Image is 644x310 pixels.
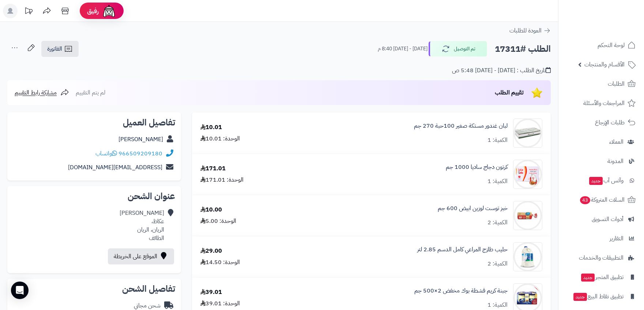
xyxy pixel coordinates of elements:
span: التطبيقات والخدمات [579,253,624,263]
span: العملاء [609,137,624,147]
span: العودة للطلبات [509,26,542,35]
span: تطبيق المتجر [580,272,624,282]
span: لوحة التحكم [598,40,625,50]
a: السلات المتروكة43 [563,191,640,209]
span: رفيق [87,7,99,15]
span: لم يتم التقييم [76,88,105,97]
div: الكمية: 1 [487,136,508,144]
a: لوحة التحكم [563,36,640,54]
div: الوحدة: 5.00 [200,217,236,225]
a: العودة للطلبات [509,26,551,35]
span: التقارير [610,233,624,244]
a: طلبات الإرجاع [563,114,640,131]
span: الفاتورة [47,44,62,53]
span: تقييم الطلب [495,88,524,97]
div: 171.01 [200,164,226,173]
div: الوحدة: 14.50 [200,258,240,267]
span: المدونة [607,156,624,166]
span: 43 [580,196,590,204]
span: طلبات الإرجاع [595,117,625,128]
img: logo-2.png [594,20,637,35]
a: لبان غندور مستكة صغير 100حبة 270 جم [414,122,508,130]
a: الموقع على الخريطة [108,248,174,264]
a: خبز توست لوزين ابيض 600 جم [438,204,508,213]
a: الطلبات [563,75,640,93]
a: العملاء [563,133,640,151]
div: [PERSON_NAME] عكاظ، الريان، الريان الطائف [120,209,164,242]
a: المراجعات والأسئلة [563,94,640,112]
a: حليب طازج المراعي كامل الدسم 2.85 لتر [417,245,508,254]
img: 1664631413-8ba98025-ed0b-4607-97a9-9f2adb2e6b65.__CR0,0,600,600_PT0_SX300_V1___-90x90.jpg [513,119,542,148]
a: كرتون دجاج ساديا 1000 جم [446,163,508,171]
a: التقارير [563,230,640,247]
div: الكمية: 2 [487,218,508,227]
img: ai-face.png [102,4,116,18]
a: جبنة كريم قشطة بوك مخفض 2×500 جم [414,287,508,295]
span: المراجعات والأسئلة [583,98,625,108]
a: تطبيق نقاط البيعجديد [563,288,640,305]
div: الكمية: 2 [487,260,508,268]
img: 1346161d17c4fed3312b52129efa6e1b84aa-90x90.jpg [513,201,542,230]
span: السلات المتروكة [579,195,625,205]
span: أدوات التسويق [592,214,624,224]
a: الفاتورة [41,41,79,57]
div: الكمية: 1 [487,301,508,309]
div: 10.01 [200,123,222,132]
a: وآتس آبجديد [563,172,640,189]
a: التطبيقات والخدمات [563,249,640,267]
span: جديد [589,177,603,185]
img: 231687683956884d204b15f120a616788953-90x90.jpg [513,242,542,271]
h2: تفاصيل العميل [13,118,175,127]
a: [PERSON_NAME] [118,135,163,144]
a: مشاركة رابط التقييم [15,88,69,97]
a: 966509209180 [118,149,162,158]
span: تطبيق نقاط البيع [573,291,624,302]
div: 10.00 [200,206,222,214]
div: الوحدة: 171.01 [200,176,244,184]
button: تم التوصيل [429,41,487,57]
img: 12098bb14236aa663b51cc43fe6099d0b61b-90x90.jpg [513,160,542,189]
div: 39.01 [200,288,222,297]
a: أدوات التسويق [563,210,640,228]
div: الكمية: 1 [487,177,508,186]
h2: الطلب #17311 [495,42,551,57]
a: [EMAIL_ADDRESS][DOMAIN_NAME] [68,163,162,172]
span: الأقسام والمنتجات [584,59,625,70]
div: الوحدة: 39.01 [200,299,240,308]
a: تحديثات المنصة [19,4,38,20]
div: شحن مجاني [134,302,161,310]
span: مشاركة رابط التقييم [15,88,57,97]
span: وآتس آب [588,175,624,186]
a: المدونة [563,152,640,170]
small: [DATE] - [DATE] 8:40 م [378,45,428,53]
a: واتساب [95,149,117,158]
div: Open Intercom Messenger [11,282,29,299]
div: تاريخ الطلب : [DATE] - [DATE] 5:48 ص [452,66,551,75]
a: تطبيق المتجرجديد [563,268,640,286]
div: الوحدة: 10.01 [200,135,240,143]
h2: تفاصيل الشحن [13,284,175,293]
span: جديد [573,293,587,301]
span: جديد [581,274,595,282]
span: الطلبات [608,79,625,89]
div: 29.00 [200,247,222,255]
h2: عنوان الشحن [13,192,175,201]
